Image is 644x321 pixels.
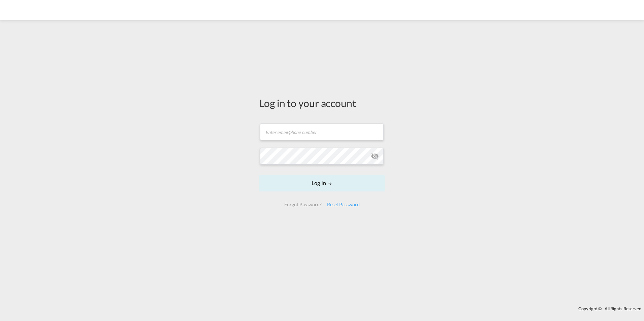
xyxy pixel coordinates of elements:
[282,199,324,211] div: Forgot Password?
[259,175,385,191] button: LOGIN
[259,96,385,110] div: Log in to your account
[324,199,362,211] div: Reset Password
[371,152,379,160] md-icon: icon-eye-off
[260,123,384,140] input: Enter email/phone number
